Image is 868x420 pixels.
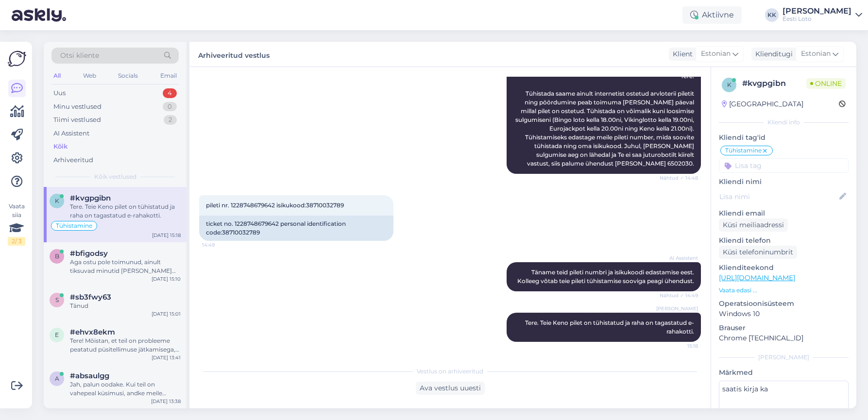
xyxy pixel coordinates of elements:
p: Windows 10 [719,309,849,319]
div: Uus [53,88,66,98]
span: b [55,252,59,260]
span: #sb3fwy63 [70,293,111,302]
div: [DATE] 15:01 [152,310,181,318]
div: KK [765,8,779,22]
input: Lisa nimi [719,191,837,202]
div: Arhiveeritud [53,155,93,165]
input: Lisa tag [719,158,849,173]
div: ticket no. 1228748679642 personal identification code:38710032789 [199,216,393,241]
p: Brauser [719,323,849,333]
span: k [727,81,732,88]
span: Estonian [801,49,831,59]
div: Jah, palun oodake. Kui teil on vahepeal küsimusi, andke meile teada. [70,380,181,398]
span: Nähtud ✓ 14:48 [660,174,698,182]
span: 14:49 [202,241,238,249]
span: e [55,331,59,338]
div: Küsi meiliaadressi [719,218,788,232]
div: 2 [164,115,177,125]
div: [DATE] 15:18 [152,232,181,239]
span: 15:18 [662,342,698,350]
label: Arhiveeritud vestlus [198,48,270,61]
span: [PERSON_NAME] [656,305,698,312]
p: Klienditeekond [719,263,849,273]
div: Aktiivne [682,6,742,24]
span: s [55,296,59,303]
div: Tere. Teie Keno pilet on tühistatud ja raha on tagastatud e-rahakotti. [70,202,181,220]
span: #bfigodsy [70,249,108,258]
div: Vaata siia [8,202,25,246]
div: Tänud [70,302,181,310]
p: Kliendi telefon [719,235,849,246]
div: [PERSON_NAME] [719,353,849,362]
span: Tühistamine [56,223,92,229]
span: Otsi kliente [60,50,99,61]
span: #kvgpgibn [70,194,111,202]
span: pileti nr. 1228748679642 isikukood:38710032789 [206,202,344,209]
div: Kõik [53,142,68,151]
div: [DATE] 13:38 [151,398,181,405]
span: Kõik vestlused [94,172,136,181]
div: [PERSON_NAME] [783,7,851,15]
div: Minu vestlused [53,102,102,112]
p: Operatsioonisüsteem [719,299,849,309]
span: AI Assistent [662,254,698,262]
span: Tere! Tühistada saame ainult internetist ostetud arvloterii piletit ning pöördumine peab toimuma ... [515,72,696,167]
div: [DATE] 15:10 [152,275,181,283]
div: Aga ostu pole toimunud, ainult tiksuvad minutid [PERSON_NAME] mitte esimest [PERSON_NAME] vahepea... [70,258,181,275]
div: 4 [163,88,177,98]
p: Vaata edasi ... [719,286,849,295]
div: Ava vestlus uuesti [416,382,485,395]
span: a [55,375,59,382]
div: All [51,69,63,82]
span: Online [806,78,846,89]
div: Tiimi vestlused [53,115,101,125]
span: Nähtud ✓ 14:49 [660,292,698,299]
div: AI Assistent [53,129,89,138]
div: Eesti Loto [783,15,851,23]
div: [DATE] 13:41 [152,354,181,361]
p: Chrome [TECHNICAL_ID] [719,333,849,343]
span: Tere. Teie Keno pilet on tühistatud ja raha on tagastatud e-rahakotti. [525,319,694,335]
p: Kliendi email [719,208,849,218]
span: Vestlus on arhiveeritud [417,367,483,376]
p: Kliendi nimi [719,177,849,187]
div: Email [158,69,179,82]
img: Askly Logo [8,50,26,68]
span: #absaulgg [70,371,109,380]
span: Täname teid pileti numbri ja isikukoodi edastamise eest. Kolleeg võtab teie pileti tühistamise so... [517,269,696,285]
div: Socials [116,69,140,82]
div: 0 [163,102,177,112]
a: [PERSON_NAME]Eesti Loto [783,7,862,23]
span: k [55,197,59,204]
div: Küsi telefoninumbrit [719,246,797,259]
span: Estonian [701,49,731,59]
a: [URL][DOMAIN_NAME] [719,273,795,282]
div: Kliendi info [719,118,849,127]
div: Klient [669,49,693,59]
div: [GEOGRAPHIC_DATA] [722,99,803,109]
div: # kvgpgibn [742,78,806,89]
div: Klienditugi [751,49,793,59]
div: Web [81,69,98,82]
span: Tühistamine [725,148,762,153]
p: Kliendi tag'id [719,133,849,143]
p: Märkmed [719,368,849,378]
div: 2 / 3 [8,237,25,246]
div: Tere! Mõistan, et teil on probleeme peatatud püsitellimuse jätkamisega, kuna [PERSON_NAME] aktive... [70,336,181,354]
span: #ehvx8ekm [70,328,115,336]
